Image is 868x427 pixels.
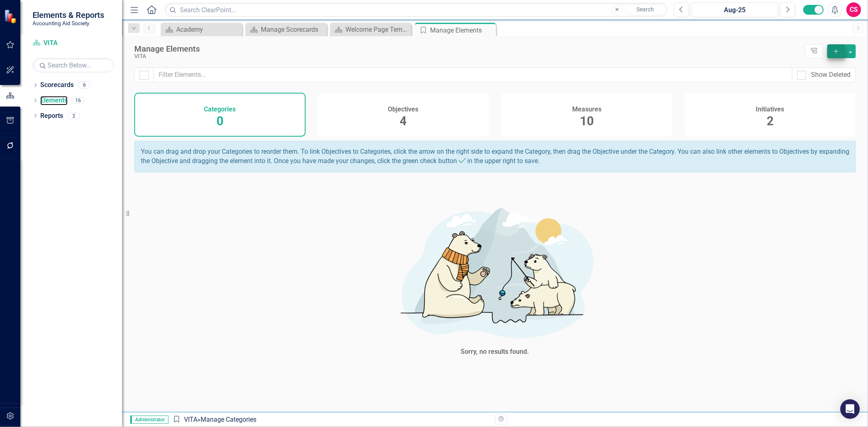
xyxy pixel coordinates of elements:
input: Filter Elements... [153,68,792,83]
div: » Manage Categories [173,415,489,425]
span: Administrator [130,416,168,424]
div: You can drag and drop your Categories to reorder them. To link Objectives to Categories, click th... [134,141,856,172]
span: 10 [580,114,594,128]
button: Search [625,4,666,15]
button: Aug-25 [691,2,778,17]
button: CS [846,2,861,17]
div: Show Deleted [811,70,851,80]
span: Elements & Reports [33,10,104,20]
div: Manage Elements [134,44,801,53]
a: Academy [163,24,240,35]
span: 4 [400,114,407,128]
div: Sorry, no results found. [461,347,529,357]
a: Welcome Page Template [332,24,409,35]
a: Elements [40,96,68,105]
a: VITA [184,416,197,423]
h4: Initiatives [756,106,785,113]
span: 2 [767,114,774,128]
a: Manage Scorecards [247,24,325,35]
div: Welcome Page Template [345,24,409,35]
div: Manage Scorecards [261,24,325,35]
div: Aug-25 [694,5,775,15]
div: Manage Elements [430,25,494,35]
input: Search Below... [33,58,114,72]
span: 0 [216,114,223,128]
img: No results found [373,198,617,346]
input: Search ClearPoint... [165,3,668,17]
a: Scorecards [40,81,74,90]
img: ClearPoint Strategy [3,9,19,24]
div: VITA [134,53,801,59]
h4: Objectives [388,106,419,113]
h4: Measures [572,106,601,113]
a: Reports [40,111,63,121]
div: Academy [176,24,240,35]
a: VITA [33,39,114,48]
small: Accounting Aid Society [33,20,104,26]
div: Open Intercom Messenger [840,399,860,419]
div: 2 [67,112,80,119]
div: 16 [72,97,85,104]
span: Search [636,6,654,13]
div: 6 [78,82,91,89]
h4: Categories [204,106,236,113]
